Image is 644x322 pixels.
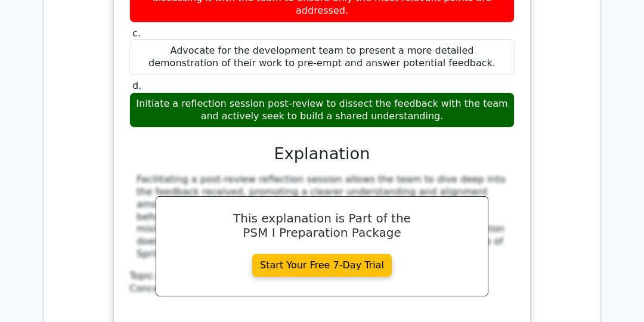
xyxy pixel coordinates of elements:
div: Topic: [129,270,515,283]
div: Concept: [129,283,515,295]
h3: Explanation [137,144,507,164]
div: Initiate a reflection session post-review to dissect the feedback with the team and actively seek... [129,92,515,128]
div: Facilitating a post-review reflection session allows the team to dive deep into the feedback rece... [137,174,507,261]
a: Start Your Free 7-Day Trial [252,254,392,277]
span: c. [132,27,141,39]
span: d. [132,80,141,91]
div: Advocate for the development team to present a more detailed demonstration of their work to pre-e... [129,39,515,75]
